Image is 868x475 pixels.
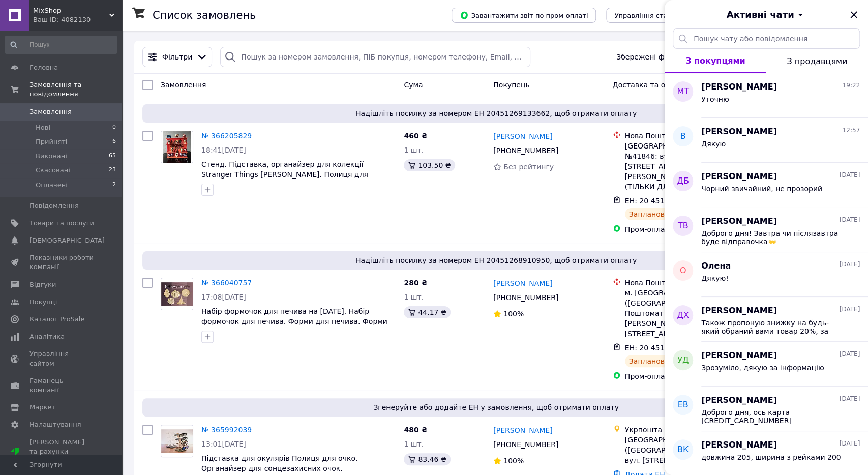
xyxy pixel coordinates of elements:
[665,387,868,431] button: ЕВ[PERSON_NAME][DATE]Доброго дня, ось карта [CREDIT_CARD_NUMBER]
[109,166,116,175] span: 23
[701,126,777,138] span: [PERSON_NAME]
[146,402,846,412] span: Згенеруйте або додайте ЕН у замовлення, щоб отримати оплату
[665,252,868,297] button: ООлена[DATE]Дякую!
[460,11,588,20] span: Завантажити звіт по пром-оплаті
[29,315,84,324] span: Каталог ProSale
[5,36,117,54] input: Пошук
[112,181,116,190] span: 2
[842,81,860,90] span: 19:22
[220,47,530,67] input: Пошук за номером замовлення, ПІБ покупця, номером телефону, Email, номером накладної
[665,207,868,252] button: ТВ[PERSON_NAME][DATE]Доброго дня! Завтра чи післязавтра буде відправочка👐
[404,132,427,140] span: 460 ₴
[29,201,79,211] span: Повідомлення
[29,80,122,99] span: Замовлення та повідомлення
[701,408,846,425] span: Доброго дня, ось карта [CREDIT_CARD_NUMBER]
[701,171,777,183] span: [PERSON_NAME]
[677,86,689,98] span: МТ
[701,140,726,148] span: Дякую
[404,453,450,465] div: 83.46 ₴
[625,435,747,465] div: [GEOGRAPHIC_DATA] ([GEOGRAPHIC_DATA].), 04112, вул. [STREET_ADDRESS]
[201,279,252,287] a: № 366040757
[491,143,560,158] div: [PHONE_NUMBER]
[161,425,193,457] a: Фото товару
[701,229,846,246] span: Доброго дня! Завтра чи післязавтра буде відправочка👐
[701,305,777,317] span: [PERSON_NAME]
[404,81,423,89] span: Cума
[701,185,822,193] span: Чорний звичайний, не прозорий
[766,49,868,73] button: З продавцями
[839,260,860,269] span: [DATE]
[701,364,824,372] span: Зрозуміло, дякую за інформацію
[404,279,427,287] span: 280 ₴
[625,141,747,192] div: [GEOGRAPHIC_DATA], Поштомат №41846: вул. [STREET_ADDRESS][PERSON_NAME], Під'їзд №1 (ТІЛЬКИ ДЛЯ МЕ...
[493,278,552,288] a: [PERSON_NAME]
[112,137,116,146] span: 6
[613,81,687,89] span: Доставка та оплата
[201,132,252,140] a: № 366205829
[839,216,860,224] span: [DATE]
[493,131,552,141] a: [PERSON_NAME]
[665,342,868,387] button: УД[PERSON_NAME][DATE]Зрозуміло, дякую за інформацію
[29,236,105,245] span: [DEMOGRAPHIC_DATA]
[201,307,387,336] a: Набір формочок для печива на [DATE]. Набір формочок для печива. Форми для печива. Форми для вируб...
[29,219,94,228] span: Товари та послуги
[726,8,794,21] span: Активні чати
[201,146,246,154] span: 18:41[DATE]
[665,49,766,73] button: З покупцями
[153,9,256,21] h1: Список замовлень
[701,81,777,93] span: [PERSON_NAME]
[29,420,81,429] span: Налаштування
[839,439,860,448] span: [DATE]
[404,440,424,448] span: 1 шт.
[404,159,455,171] div: 103.50 ₴
[161,81,206,89] span: Замовлення
[625,224,747,234] div: Пром-оплата
[36,181,68,190] span: Оплачені
[161,131,193,163] a: Фото товару
[693,8,840,21] button: Активні чати
[36,152,67,161] span: Виконані
[33,6,109,15] span: MixShop
[839,350,860,359] span: [DATE]
[625,371,747,381] div: Пром-оплата
[29,63,58,72] span: Головна
[109,152,116,161] span: 65
[625,208,682,220] div: Заплановано
[685,56,745,66] span: З покупцями
[161,278,193,310] a: Фото товару
[503,163,554,171] span: Без рейтингу
[701,260,731,272] span: Олена
[33,15,122,24] div: Ваш ID: 4082130
[161,282,193,306] img: Фото товару
[606,8,700,23] button: Управління статусами
[842,126,860,135] span: 12:57
[680,131,686,142] span: В
[677,175,689,187] span: ДБ
[493,425,552,435] a: [PERSON_NAME]
[404,426,427,434] span: 480 ₴
[36,166,70,175] span: Скасовані
[201,160,368,189] a: Стенд. Підставка, органайзер для колекції Stranger Things [PERSON_NAME]. Полиця для кіндерів Stra...
[29,403,55,412] span: Маркет
[29,332,65,341] span: Аналітика
[677,354,689,366] span: УД
[787,56,847,66] span: З продавцями
[201,454,357,472] a: Підставка для окулярів Полиця для очко. Органайзер для сонцезахисних очок.
[452,8,596,23] button: Завантажити звіт по пром-оплаті
[491,290,560,305] div: [PHONE_NUMBER]
[678,220,689,232] span: ТВ
[677,310,689,321] span: ДХ
[625,355,682,367] div: Заплановано
[201,426,252,434] a: № 365992039
[29,376,94,395] span: Гаманець компанії
[162,52,192,62] span: Фільтри
[839,305,860,314] span: [DATE]
[503,457,524,465] span: 100%
[839,395,860,403] span: [DATE]
[625,278,747,288] div: Нова Пошта
[625,344,710,352] span: ЕН: 20 4512 6891 0950
[616,52,691,62] span: Збережені фільтри:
